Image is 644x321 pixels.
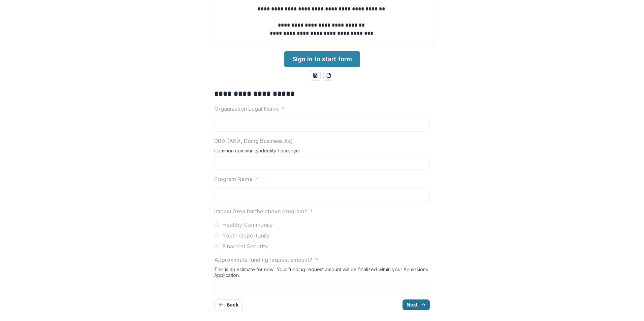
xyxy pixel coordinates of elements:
button: Next [402,299,430,310]
a: Sign in to start form [284,51,360,67]
div: This is an estimate for now. Your funding request amount will be finalized within your Admissions... [214,266,430,281]
div: Common community identity / acronym [214,148,430,156]
button: pdf-download [323,70,334,81]
p: Approximate funding request amount? [214,256,312,264]
span: Healthy Community [222,221,273,229]
button: Back [214,299,243,310]
span: Financial Security [222,242,268,250]
span: Youth Opportunity [222,231,270,240]
p: Impact Area for the above program? [214,207,307,215]
p: Program Name [214,175,253,183]
p: DBA (AKA, Doing Business As) [214,137,293,145]
p: Organization Legal Name [214,105,279,113]
button: word-download [310,70,321,81]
